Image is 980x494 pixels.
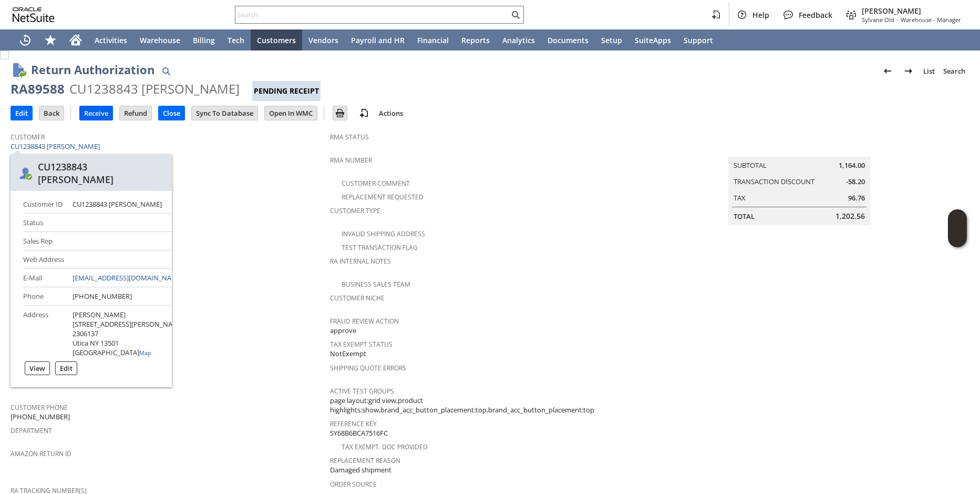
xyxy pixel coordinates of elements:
[896,16,899,24] span: -
[351,35,405,45] span: Payroll and HR
[73,291,132,301] div: [PHONE_NUMBER]
[11,449,71,458] a: Amazon Return ID
[848,193,865,203] span: 96.76
[862,16,894,24] span: Sylvane Old
[63,29,88,51] a: Home
[29,364,45,373] label: View
[11,133,45,142] a: Customer
[88,29,133,51] a: Activities
[541,29,595,51] a: Documents
[635,35,671,45] span: SuiteApps
[375,108,407,118] a: Actions
[251,29,302,51] a: Customers
[901,16,961,24] span: Warehouse - Manager
[330,349,366,359] span: NotExempt
[417,35,449,45] span: Financial
[330,387,394,396] a: Active Test Groups
[330,326,356,336] span: approve
[330,364,406,372] a: Shipping Quote Errors
[13,29,38,51] a: Recent Records
[502,35,535,45] span: Analytics
[342,243,418,252] a: Test Transaction Flag
[330,257,391,266] a: RA Internal Notes
[358,107,370,119] img: add-record.svg
[302,29,345,51] a: Vendors
[342,280,410,289] a: Business Sales Team
[11,80,65,97] div: RA89588
[881,65,894,77] img: Previous
[835,211,865,221] span: 1,202.56
[330,340,393,349] a: Tax Exempt Status
[11,426,52,435] a: Department
[308,35,338,45] span: Vendors
[69,34,82,46] svg: Home
[23,255,64,264] div: Web Address
[73,199,162,209] div: CU1238843 [PERSON_NAME]
[23,310,64,319] div: Address
[684,35,713,45] span: Support
[95,35,127,45] span: Activities
[140,35,180,45] span: Warehouse
[39,106,64,120] input: Back
[342,179,410,188] a: Customer Comment
[509,8,522,21] svg: Search
[411,29,455,51] a: Financial
[13,7,55,22] svg: logo
[342,442,428,451] a: Tax Exempt. Doc Provided
[31,61,154,78] h1: Return Authorization
[25,361,50,375] div: View
[548,35,589,45] span: Documents
[330,480,377,489] a: Order Source
[330,206,380,215] a: Customer Type
[948,209,967,247] iframe: Click here to launch Oracle Guided Learning Help Panel
[23,291,64,301] div: Phone
[342,193,424,201] a: Replacement Requested
[799,10,832,20] span: Feedback
[902,65,915,77] img: Next
[677,29,719,51] a: Support
[38,29,63,51] div: Shortcuts
[330,396,644,415] span: page layout:grid view,product highlights:show,brand_acc_button_placement:top,brand_acc_button_pla...
[228,35,244,45] span: Tech
[330,465,391,475] span: Damaged shipment
[330,294,385,303] a: Customer Niche
[257,35,296,45] span: Customers
[44,34,57,46] svg: Shortcuts
[73,310,184,357] div: [PERSON_NAME] [STREET_ADDRESS][PERSON_NAME] 2306137 Utica NY 13501 [GEOGRAPHIC_DATA]
[11,142,102,151] a: CU1238843 [PERSON_NAME]
[455,29,496,51] a: Reports
[192,106,257,120] input: Sync To Database
[159,106,184,120] input: Close
[734,211,755,221] a: Total
[862,6,961,16] span: [PERSON_NAME]
[461,35,490,45] span: Reports
[601,35,622,45] span: Setup
[752,10,769,20] span: Help
[342,229,425,238] a: Invalid Shipping Address
[120,106,151,120] input: Refund
[734,177,814,186] a: Transaction Discount
[333,106,347,120] input: Print
[252,81,321,101] div: Pending Receipt
[330,133,369,142] a: RMA Status
[330,419,377,428] a: Reference Key
[11,412,70,422] span: [PHONE_NUMBER]
[55,361,77,375] div: Edit
[11,403,68,412] a: Customer Phone
[728,140,870,157] caption: Summary
[330,428,388,438] span: SY68B6BCA7516FC
[345,29,411,51] a: Payroll and HR
[69,80,240,97] div: CU1238843 [PERSON_NAME]
[23,273,64,283] div: E-Mail
[330,156,372,165] a: RMA Number
[23,218,64,227] div: Status
[73,273,183,283] a: [EMAIL_ADDRESS][DOMAIN_NAME]
[23,236,64,246] div: Sales Rep
[133,29,187,51] a: Warehouse
[330,317,399,326] a: Fraud Review Action
[330,456,400,465] a: Replacement reason
[160,65,172,77] img: Quick Find
[939,63,969,79] a: Search
[187,29,221,51] a: Billing
[919,63,939,79] a: List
